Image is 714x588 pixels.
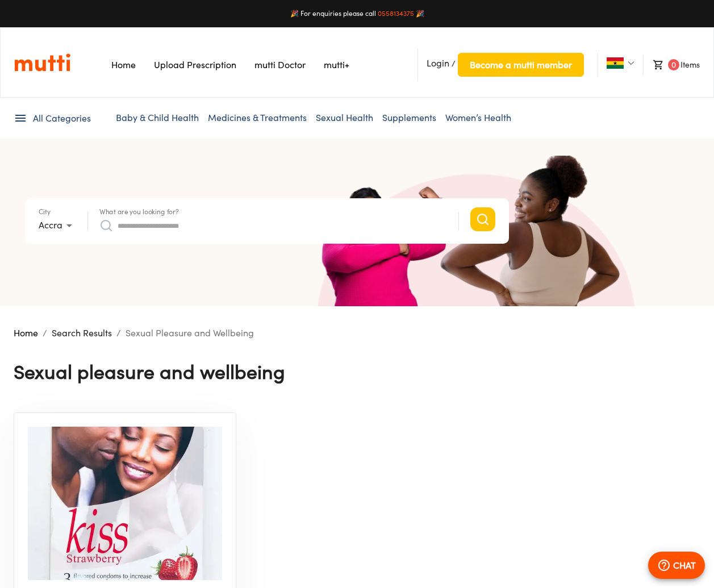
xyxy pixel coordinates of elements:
[628,60,634,66] img: Dropdown
[52,326,112,340] p: Search Results
[39,208,51,215] label: City
[14,326,700,340] nav: breadcrumb
[99,208,179,215] label: What are you looking for?
[111,59,136,70] a: Navigates to Home Page
[382,112,436,123] a: Supplements
[378,9,414,18] a: 0558134375
[673,558,696,572] p: CHAT
[154,59,236,70] a: Navigates to Prescription Upload Page
[116,112,199,123] a: Baby & Child Health
[14,327,38,339] a: Home
[316,112,373,123] a: Sexual Health
[14,360,285,383] h4: Sexual Pleasure and Wellbeing
[208,112,307,123] a: Medicines & Treatments
[14,53,70,72] img: Logo
[643,55,700,75] li: Items
[14,53,70,72] a: Link on the logo navigates to HomePage
[445,112,511,123] a: Women’s Health
[324,59,349,70] a: Navigates to mutti+ page
[39,216,76,235] div: Accra
[470,207,495,231] button: Search
[28,427,222,580] img: Kiss Condom 3 Pieces X1
[254,59,306,70] a: Navigates to mutti doctor website
[33,112,91,125] span: All Categories
[43,326,47,340] li: /
[116,326,121,340] li: /
[458,53,584,77] button: Become a mutti member
[470,57,572,73] span: Become a mutti member
[417,48,584,81] li: /
[607,57,624,69] img: Ghana
[648,552,705,579] button: CHAT
[668,59,679,70] span: 0
[126,326,254,340] p: Sexual Pleasure and Wellbeing
[427,57,449,69] span: Login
